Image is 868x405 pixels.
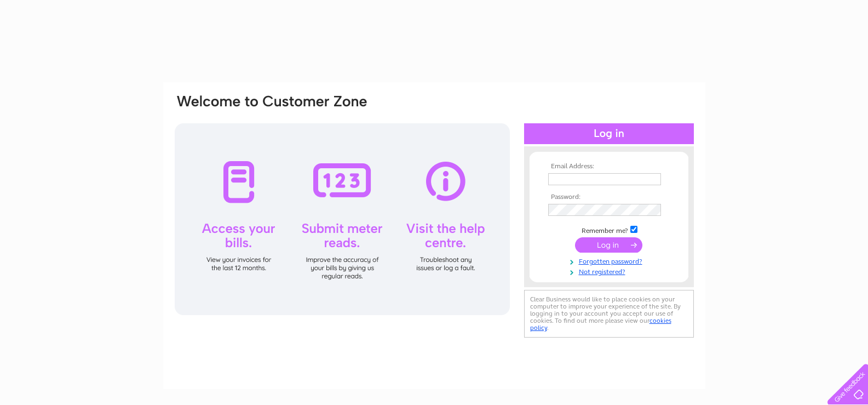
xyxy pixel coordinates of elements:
th: Email Address: [545,163,672,170]
a: Not registered? [548,266,672,276]
td: Remember me? [545,224,672,235]
a: Forgotten password? [548,255,672,266]
input: Submit [575,237,642,253]
div: Clear Business would like to place cookies on your computer to improve your experience of the sit... [524,290,694,338]
a: cookies policy [530,317,671,332]
th: Password: [545,193,672,201]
